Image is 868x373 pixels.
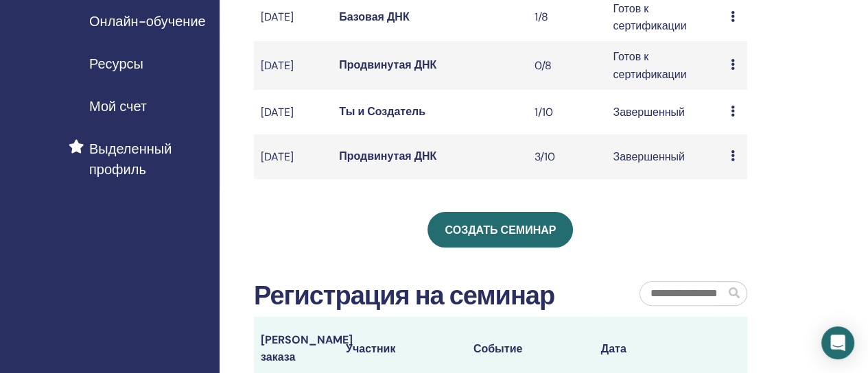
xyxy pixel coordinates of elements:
[89,97,147,115] font: Мой счет
[473,341,522,356] font: Событие
[427,212,573,248] a: Создать семинар
[89,12,206,30] font: Онлайн-обучение
[339,10,410,24] a: Базовая ДНК
[821,326,854,359] div: Открытый Интерком Мессенджер
[613,149,685,164] font: Завершенный
[339,58,436,72] a: Продвинутая ДНК
[613,105,685,119] font: Завершенный
[535,58,552,73] font: 0/8
[89,55,143,73] font: Ресурсы
[613,49,686,81] font: Готов к сертификации
[261,105,294,119] font: [DATE]
[254,278,554,313] font: Регистрация на семинар
[535,149,555,164] font: 3/10
[613,1,686,33] font: Готов к сертификации
[89,140,172,178] font: Выделенный профиль
[261,149,294,164] font: [DATE]
[535,105,553,119] font: 1/10
[601,341,626,356] font: Дата
[261,58,294,73] font: [DATE]
[339,149,436,163] a: Продвинутая ДНК
[535,10,548,24] font: 1/8
[261,10,294,24] font: [DATE]
[261,333,353,364] font: [PERSON_NAME] заказа
[445,223,556,237] font: Создать семинар
[346,341,395,356] font: Участник
[339,104,425,119] a: Ты и Создатель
